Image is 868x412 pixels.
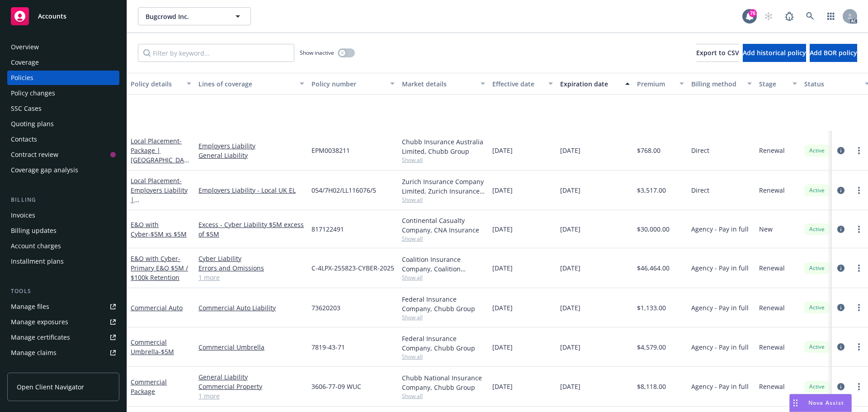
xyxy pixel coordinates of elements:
span: [DATE] [560,146,580,155]
span: $768.00 [637,146,660,155]
div: Federal Insurance Company, Chubb Group [402,294,485,313]
button: Bugcrowd Inc. [138,7,251,25]
a: Contacts [7,132,119,147]
span: - Employers Liability | [GEOGRAPHIC_DATA] EL [131,176,188,223]
span: Open Client Navigator [17,382,84,392]
div: Invoices [11,208,35,223]
a: Commercial Package [131,378,167,396]
div: Manage claims [11,346,57,360]
a: Commercial Property [198,382,304,391]
span: Renewal [759,146,785,155]
div: Billing updates [11,223,57,238]
span: Renewal [759,185,785,195]
span: Show all [402,313,485,321]
div: Effective date [492,79,543,89]
a: Manage claims [7,346,119,360]
span: Agency - Pay in full [691,224,749,234]
a: Manage certificates [7,330,119,345]
a: Manage exposures [7,315,119,329]
button: Billing method [688,73,755,95]
span: $30,000.00 [637,224,670,234]
span: Show all [402,235,485,242]
span: Active [808,343,826,351]
div: Manage BORs [11,361,53,375]
button: Market details [398,73,489,95]
a: 1 more [198,273,304,282]
div: Quoting plans [11,117,54,131]
div: Zurich Insurance Company Limited, Zurich Insurance Group [402,177,485,196]
a: more [854,185,864,196]
div: Billing method [691,79,742,89]
a: Start snowing [759,7,778,25]
button: Add BOR policy [810,44,857,62]
span: Agency - Pay in full [691,263,749,273]
div: Contacts [11,132,37,147]
span: [DATE] [492,303,513,313]
a: more [854,341,864,352]
div: SSC Cases [11,101,42,116]
span: 73620203 [311,303,340,313]
a: Commercial Auto Liability [198,303,304,313]
a: Policies [7,71,119,85]
div: Policy details [131,79,181,89]
span: Export to CSV [696,48,739,57]
div: Status [804,79,859,89]
span: $46,464.00 [637,263,670,273]
a: circleInformation [835,185,846,196]
a: more [854,381,864,392]
span: EPM0038211 [311,146,350,155]
span: $3,517.00 [637,185,666,195]
a: Coverage [7,55,119,70]
a: circleInformation [835,145,846,156]
div: Contract review [11,147,58,162]
a: Employers Liability [198,141,304,151]
a: Excess - Cyber Liability $5M excess of $5M [198,220,304,239]
a: General Liability [198,151,304,160]
a: Local Placement [131,176,188,223]
span: [DATE] [560,303,580,313]
span: Renewal [759,342,785,352]
a: Employers Liability - Local UK EL [198,185,304,195]
div: Manage certificates [11,330,70,345]
span: - $5M [159,347,174,356]
span: [DATE] [560,382,580,391]
div: Federal Insurance Company, Chubb Group [402,334,485,353]
span: Active [808,303,826,312]
button: Effective date [489,73,557,95]
a: circleInformation [835,341,846,352]
span: Bugcrowd Inc. [146,12,224,21]
span: $1,133.00 [637,303,666,313]
span: Renewal [759,303,785,313]
a: E&O with Cyber [131,220,187,238]
div: Coalition Insurance Company, Coalition Insurance Solutions (Carrier), CRC Group [402,255,485,274]
div: 76 [749,9,757,17]
a: more [854,224,864,235]
span: Renewal [759,382,785,391]
a: Local Placement [131,137,188,174]
a: more [854,145,864,156]
span: [DATE] [560,342,580,352]
div: Coverage [11,55,39,70]
a: Quoting plans [7,117,119,131]
a: Manage BORs [7,361,119,375]
div: Policies [11,71,33,85]
span: New [759,224,773,234]
a: Overview [7,40,119,54]
button: Stage [755,73,801,95]
a: circleInformation [835,302,846,313]
span: Show all [402,392,485,400]
div: Policy changes [11,86,55,100]
span: Active [808,225,826,233]
a: Installment plans [7,254,119,269]
div: Stage [759,79,787,89]
div: Chubb Insurance Australia Limited, Chubb Group [402,137,485,156]
button: Policy number [308,73,398,95]
a: more [854,263,864,274]
span: Agency - Pay in full [691,303,749,313]
a: Accounts [7,4,119,29]
span: [DATE] [492,224,513,234]
button: Expiration date [557,73,633,95]
span: C-4LPX-255823-CYBER-2025 [311,263,394,273]
span: [DATE] [492,146,513,155]
a: Billing updates [7,223,119,238]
